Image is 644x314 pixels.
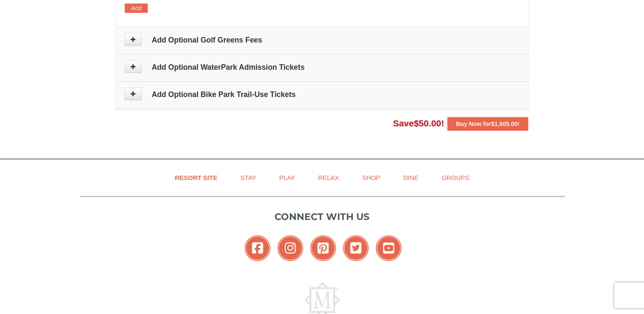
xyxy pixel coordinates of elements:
[230,168,267,187] a: Stay
[392,168,429,187] a: Dine
[80,210,565,224] p: Connect with us
[125,90,520,99] h4: Add Optional Bike Park Trail-Use Tickets
[125,3,148,13] button: Add
[431,168,480,187] a: Groups
[456,120,519,127] strong: Buy Now for !
[125,63,520,71] h4: Add Optional WaterPark Admission Tickets
[307,168,349,187] a: Relax
[125,36,520,44] h4: Add Optional Golf Greens Fees
[352,168,391,187] a: Shop
[164,168,228,187] a: Resort Site
[393,118,444,128] span: Save !
[447,117,528,131] button: Buy Now for$1,605.00!
[414,118,441,128] span: $50.00
[269,168,306,187] a: Play
[491,120,518,127] span: $1,605.00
